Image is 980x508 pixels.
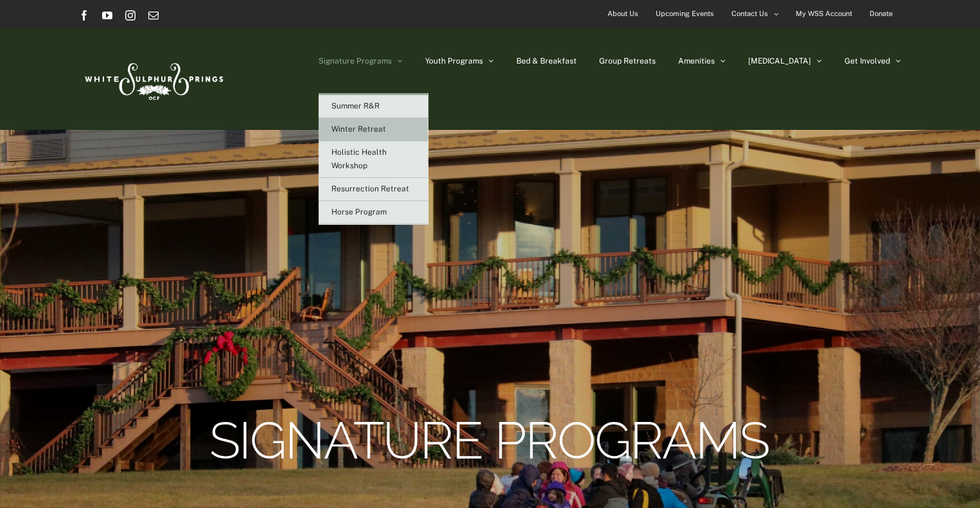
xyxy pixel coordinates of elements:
[331,207,387,216] span: Horse Program
[516,57,577,65] span: Bed & Breakfast
[331,148,387,170] span: Holistic Health Workshop
[319,29,901,93] nav: Main Menu
[844,29,901,93] a: Get Involved
[748,29,822,93] a: [MEDICAL_DATA]
[331,184,409,193] span: Resurrection Retreat
[870,4,893,23] span: Donate
[599,57,656,65] span: Group Retreats
[319,178,428,201] a: Resurrection Retreat
[319,57,392,65] span: Signature Programs
[319,141,428,178] a: Holistic Health Workshop
[516,29,577,93] a: Bed & Breakfast
[319,29,403,93] a: Signature Programs
[331,101,380,110] span: Summer R&R
[678,57,715,65] span: Amenities
[748,57,811,65] span: [MEDICAL_DATA]
[678,29,726,93] a: Amenities
[319,118,428,141] a: Winter Retreat
[319,95,428,118] a: Summer R&R
[79,49,227,109] img: White Sulphur Springs Logo
[599,29,656,93] a: Group Retreats
[209,426,769,455] rs-layer: Signature Programs
[425,57,483,65] span: Youth Programs
[319,201,428,224] a: Horse Program
[731,4,768,23] span: Contact Us
[844,57,890,65] span: Get Involved
[331,125,386,134] span: Winter Retreat
[608,4,638,23] span: About Us
[656,4,714,23] span: Upcoming Events
[425,29,494,93] a: Youth Programs
[796,4,852,23] span: My WSS Account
